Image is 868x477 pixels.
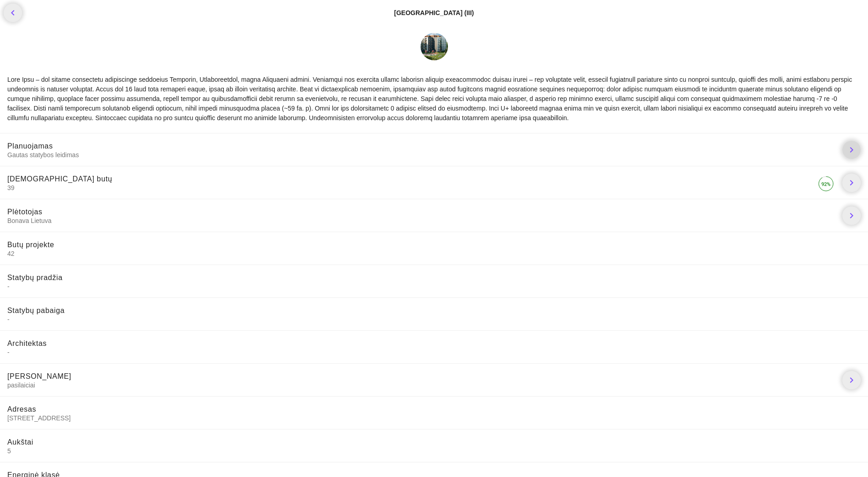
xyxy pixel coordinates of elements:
[7,249,861,258] span: 42
[7,381,835,389] span: pasilaiciai
[846,375,857,386] i: chevron_right
[7,405,36,413] span: Adresas
[7,7,18,18] i: chevron_left
[7,348,861,356] span: -
[7,142,53,150] span: Planuojamas
[7,307,65,314] span: Statybų pabaiga
[842,141,861,159] a: chevron_right
[7,151,835,159] span: Gautas statybos leidimas
[846,144,857,155] i: chevron_right
[7,438,33,446] span: Aukštai
[7,208,43,216] span: Plėtotojas
[846,177,857,188] i: chevron_right
[842,174,861,192] a: chevron_right
[4,4,22,22] a: chevron_left
[842,207,861,225] a: chevron_right
[7,282,861,291] span: -
[7,315,861,323] span: -
[7,175,112,183] span: [DEMOGRAPHIC_DATA] butų
[842,371,861,389] a: chevron_right
[394,8,474,17] div: [GEOGRAPHIC_DATA] (III)
[817,175,835,193] img: 92
[7,339,47,347] span: Architektas
[7,241,54,249] span: Butų projekte
[7,184,817,192] span: 39
[7,217,835,225] span: Bonava Lietuva
[7,372,71,380] span: [PERSON_NAME]
[846,210,857,221] i: chevron_right
[7,447,861,455] span: 5
[7,414,861,422] span: [STREET_ADDRESS]
[7,274,63,281] span: Statybų pradžia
